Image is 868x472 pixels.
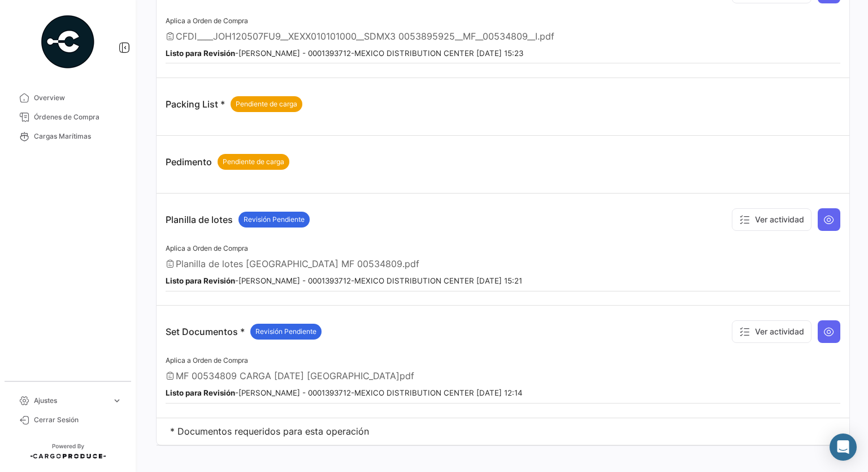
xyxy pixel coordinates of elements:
[9,127,127,146] a: Cargas Marítimas
[236,99,297,109] span: Pendiente de carga
[40,14,96,70] img: powered-by.png
[176,370,414,381] span: MF 00534809 CARGA [DATE] [GEOGRAPHIC_DATA]pdf
[112,396,122,406] span: expand_more
[166,324,322,340] p: Set Documentos *
[732,208,811,231] button: Ver actividad
[34,415,122,425] span: Cerrar Sesión
[166,96,302,112] p: Packing List *
[166,49,235,58] b: Listo para Revisión
[34,112,122,122] span: Órdenes de Compra
[830,434,857,461] div: Abrir Intercom Messenger
[166,356,248,364] span: Aplica a Orden de Compra
[176,258,419,269] span: Planilla de lotes [GEOGRAPHIC_DATA] MF 00534809.pdf
[255,327,316,337] span: Revisión Pendiente
[176,31,554,42] span: CFDI____JOH120507FU9__XEXX010101000__SDMX3 0053895925__MF__00534809__I.pdf
[223,157,284,167] span: Pendiente de carga
[166,276,522,285] small: - [PERSON_NAME] - 0001393712-MEXICO DISTRIBUTION CENTER [DATE] 15:21
[34,131,122,141] span: Cargas Marítimas
[166,276,235,285] b: Listo para Revisión
[157,418,849,445] td: * Documentos requeridos para esta operación
[244,214,305,225] span: Revisión Pendiente
[166,49,523,58] small: - [PERSON_NAME] - 0001393712-MEXICO DISTRIBUTION CENTER [DATE] 15:23
[732,320,811,343] button: Ver actividad
[34,396,107,406] span: Ajustes
[166,388,523,397] small: - [PERSON_NAME] - 0001393712-MEXICO DISTRIBUTION CENTER [DATE] 12:14
[166,16,248,25] span: Aplica a Orden de Compra
[9,88,127,108] a: Overview
[166,154,289,170] p: Pedimento
[9,108,127,127] a: Órdenes de Compra
[34,93,122,103] span: Overview
[166,388,235,397] b: Listo para Revisión
[166,244,248,252] span: Aplica a Orden de Compra
[166,212,310,228] p: Planilla de lotes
